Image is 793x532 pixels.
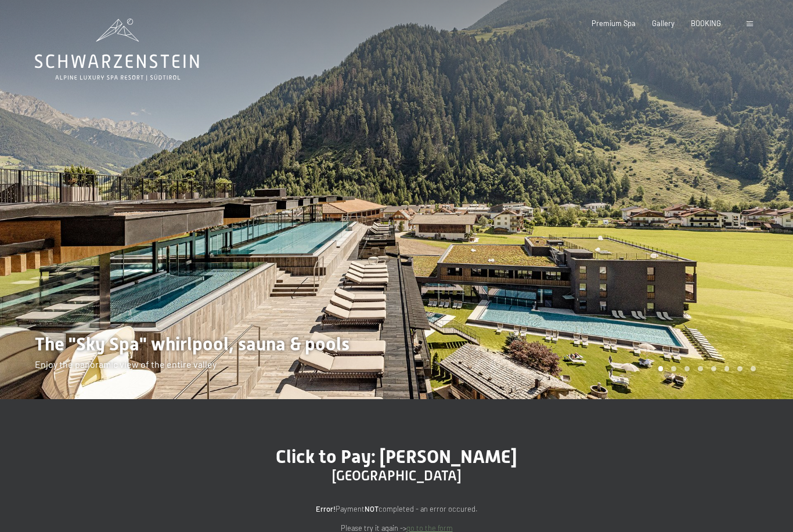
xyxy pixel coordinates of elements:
[592,19,636,28] a: Premium Spa
[654,366,756,371] div: Carousel Pagination
[164,503,629,515] p: Payment completed - an error occured.
[658,366,664,371] div: Carousel Page 1 (Current Slide)
[691,19,721,28] a: BOOKING
[711,366,716,371] div: Carousel Page 5
[671,366,676,371] div: Carousel Page 2
[276,446,517,468] span: Click to Pay: [PERSON_NAME]
[316,504,336,513] strong: Error!
[737,366,742,371] div: Carousel Page 7
[684,366,690,371] div: Carousel Page 3
[724,366,730,371] div: Carousel Page 6
[751,366,756,371] div: Carousel Page 8
[365,504,379,513] strong: NOT
[652,19,675,28] a: Gallery
[698,366,703,371] div: Carousel Page 4
[332,468,462,484] span: [GEOGRAPHIC_DATA]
